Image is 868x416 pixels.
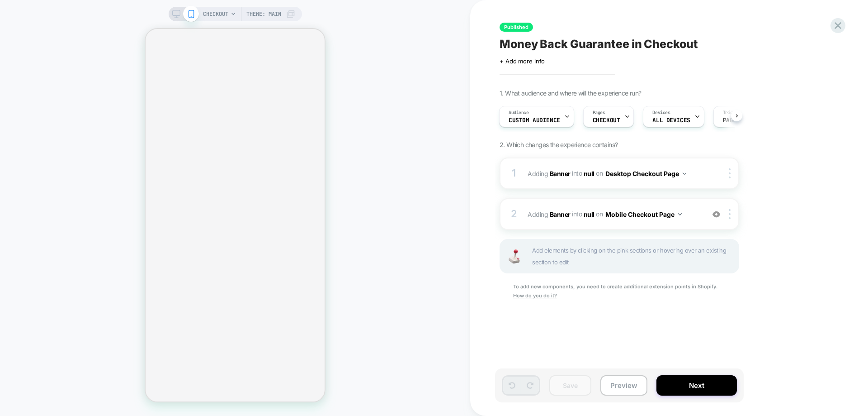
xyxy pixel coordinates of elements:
[500,37,698,51] span: Money Back Guarantee in Checkout
[528,210,571,218] span: Adding
[500,23,533,32] span: Published
[532,244,734,268] span: Add elements by clicking on the pink sections or hovering over an existing section to edit
[723,110,741,116] span: Trigger
[596,167,603,179] span: on
[712,210,720,218] img: crossed eye
[600,375,647,396] button: Preview
[572,210,582,218] span: INTO
[605,208,682,221] button: Mobile Checkout Page
[500,282,739,301] div: To add new components, you need to create additional extension points in Shopify.
[500,141,618,148] span: 2. Which changes the experience contains?
[729,168,731,178] img: close
[513,292,557,299] u: How do you do it?
[678,213,682,215] img: down arrow
[505,249,523,263] img: Joystick
[729,209,731,219] img: close
[572,169,582,177] span: INTO
[509,164,519,182] div: 1
[509,117,560,124] span: Custom Audience
[500,89,641,97] span: 1. What audience and where will the experience run?
[500,57,545,65] span: + Add more info
[596,208,603,220] span: on
[584,210,594,218] span: null
[656,375,737,396] button: Next
[683,172,686,175] img: down arrow
[528,169,571,177] span: Adding
[549,375,591,396] button: Save
[605,167,686,180] button: Desktop Checkout Page
[652,117,690,124] span: ALL DEVICES
[584,169,594,177] span: null
[550,169,571,177] b: Banner
[593,110,605,116] span: Pages
[203,7,228,21] span: CHECKOUT
[652,110,670,116] span: Devices
[509,110,529,116] span: Audience
[723,117,754,124] span: Page Load
[246,7,281,21] span: Theme: MAIN
[550,210,571,218] b: Banner
[509,205,519,223] div: 2
[593,117,620,124] span: CHECKOUT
